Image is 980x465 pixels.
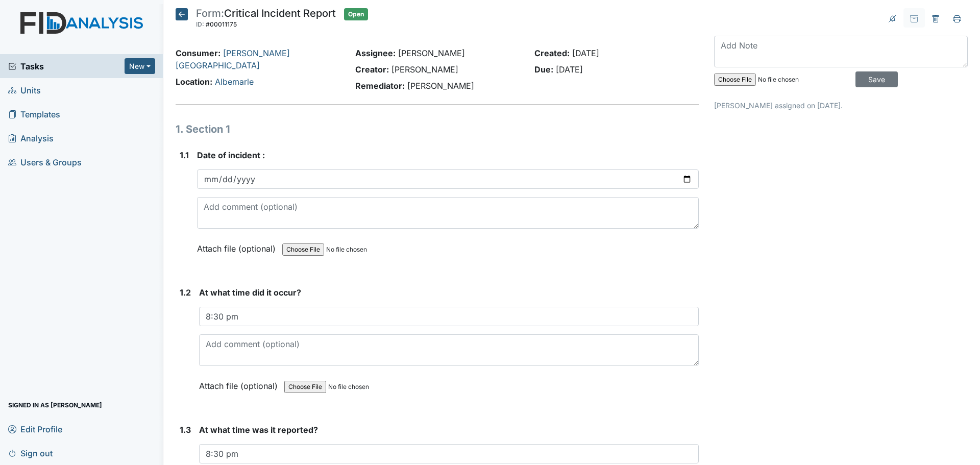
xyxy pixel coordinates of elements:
[8,154,82,170] span: Users & Groups
[199,425,318,435] span: At what time was it reported?
[391,64,458,75] span: [PERSON_NAME]
[125,58,155,74] button: New
[176,77,212,87] strong: Location:
[355,81,405,91] strong: Remediator:
[180,149,189,161] label: 1.1
[176,121,699,137] h1: 1. Section 1
[714,100,968,111] p: [PERSON_NAME] assigned on [DATE].
[196,20,204,28] span: ID:
[199,287,301,298] span: At what time did it occur?
[355,64,389,75] strong: Creator:
[8,106,60,122] span: Templates
[355,48,396,58] strong: Assignee:
[556,64,583,75] span: [DATE]
[8,397,102,413] span: Signed in as [PERSON_NAME]
[534,48,570,58] strong: Created:
[196,7,224,19] span: Form:
[176,48,220,58] strong: Consumer:
[8,130,54,146] span: Analysis
[197,150,265,160] span: Date of incident :
[180,286,191,299] label: 1.2
[199,374,282,392] label: Attach file (optional)
[855,71,898,87] input: Save
[206,20,237,28] span: #00011175
[196,8,336,31] div: Critical Incident Report
[8,82,41,98] span: Units
[572,48,599,58] span: [DATE]
[534,64,553,75] strong: Due:
[407,81,474,91] span: [PERSON_NAME]
[180,424,191,436] label: 1.3
[176,48,290,70] a: [PERSON_NAME][GEOGRAPHIC_DATA]
[197,237,280,255] label: Attach file (optional)
[8,445,53,461] span: Sign out
[398,48,465,58] span: [PERSON_NAME]
[344,8,368,20] span: Open
[8,60,125,72] a: Tasks
[8,421,62,437] span: Edit Profile
[215,77,254,87] a: Albemarle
